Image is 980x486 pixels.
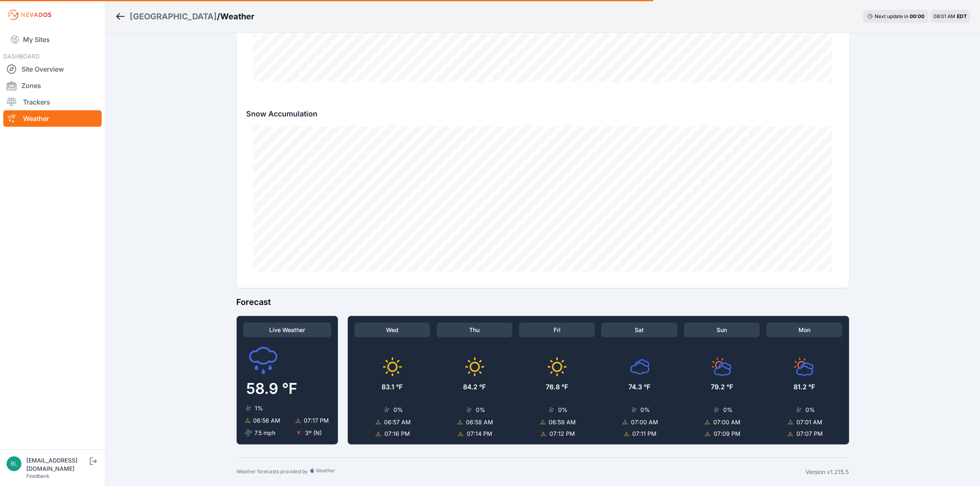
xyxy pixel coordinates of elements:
div: 00 : 00 [910,13,924,20]
dd: 0 % [476,406,485,414]
h3: Sat [601,323,677,337]
dd: 07:12 PM [549,430,575,438]
h3: Wed [354,323,430,337]
dd: 07:17 PM [304,416,329,425]
dd: 0 % [723,406,733,414]
dd: 07:01 AM [796,418,822,426]
h2: Forecast [237,296,849,308]
span: 76.8 °F [546,382,568,392]
dd: 06:58 AM [466,418,493,426]
span: 79.2 °F [711,382,733,392]
span: DASHBOARD [3,53,40,60]
span: / [217,11,220,22]
dd: 07:09 PM [714,430,740,438]
dd: 3 º ( N ) [305,429,322,437]
img: blippencott@invenergy.com [7,456,21,471]
dd: 0 % [641,406,650,414]
h3: Live Weather [243,323,331,337]
div: Version v1.215.5 [806,468,849,476]
h3: Weather [220,11,254,22]
a: Feedback [26,473,49,479]
span: 58.9 °F [243,379,298,398]
dd: 06:56 AM [254,416,281,425]
a: [GEOGRAPHIC_DATA] [130,11,217,22]
div: Snow Accumulation [237,98,849,120]
dd: 0 % [558,406,568,414]
dd: 07:07 PM [796,430,823,438]
nav: Breadcrumb [115,6,254,27]
dd: 0 % [805,406,815,414]
dd: 0 % [393,406,403,414]
a: Zones [3,77,102,94]
dd: 07:11 PM [633,430,657,438]
span: 08:01 AM [933,13,955,19]
div: [EMAIL_ADDRESS][DOMAIN_NAME] [26,456,88,473]
dd: 07:14 PM [467,430,492,438]
span: 81.2 °F [794,382,815,392]
dd: 06:57 AM [384,418,411,426]
span: Next update in [875,13,908,19]
dd: 07:00 AM [631,418,658,426]
span: EDT [957,13,967,19]
h3: Fri [519,323,595,337]
h3: Thu [437,323,512,337]
dd: 1 % [255,404,263,412]
dd: 06:59 AM [549,418,576,426]
span: 74.3 °F [629,382,650,392]
a: Weather [3,110,102,127]
dd: 07:00 AM [713,418,740,426]
a: My Sites [3,30,102,49]
h3: Mon [766,323,842,337]
a: Trackers [3,94,102,110]
div: Weather forecasts provided by [237,468,806,476]
span: 84.2 °F [463,382,486,392]
dd: 7.5 mph [255,429,276,437]
img: Nevados [7,8,53,21]
span: 83.1 °F [382,382,403,392]
dd: 07:16 PM [384,430,410,438]
a: Site Overview [3,61,102,77]
h3: Sun [684,323,760,337]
